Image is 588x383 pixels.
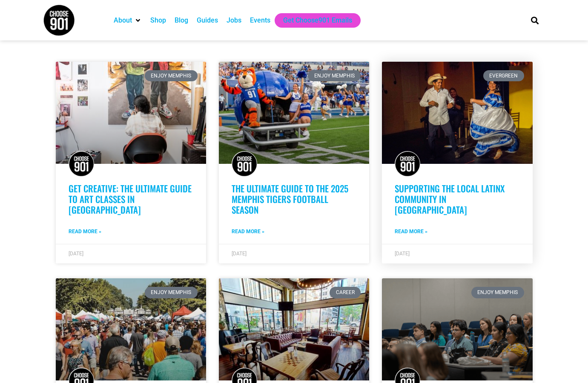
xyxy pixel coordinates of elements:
[308,70,361,81] div: Enjoy Memphis
[382,278,532,380] a: A group of students sit attentively in a lecture hall, listening to a presentation. Some have not...
[175,15,188,26] a: Blog
[232,151,257,177] img: Choose901
[330,287,361,298] div: Career
[471,287,524,298] div: Enjoy Memphis
[197,15,218,26] a: Guides
[232,182,348,216] a: The Ultimate Guide to the 2025 Memphis Tigers Football Season
[69,251,83,257] span: [DATE]
[395,251,410,257] span: [DATE]
[69,182,192,216] a: Get Creative: The Ultimate Guide to Art Classes in [GEOGRAPHIC_DATA]
[395,182,505,216] a: Supporting the Local Latinx Community in [GEOGRAPHIC_DATA]
[145,287,198,298] div: Enjoy Memphis
[250,15,270,26] a: Events
[145,70,198,81] div: Enjoy Memphis
[114,15,132,26] a: About
[219,62,369,164] a: A mascot and cheerleaders on a blue vehicle celebrate on a football field, with more cheerleaders...
[150,15,166,26] a: Shop
[69,228,101,235] a: Read more about Get Creative: The Ultimate Guide to Art Classes in Memphis
[232,228,264,235] a: Read more about The Ultimate Guide to the 2025 Memphis Tigers Football Season
[227,15,241,26] a: Jobs
[283,15,352,26] a: Get Choose901 Emails
[395,228,427,235] a: Read more about Supporting the Local Latinx Community in Memphis
[69,151,94,177] img: Choose901
[109,13,516,28] nav: Main nav
[232,251,247,257] span: [DATE]
[528,13,542,27] div: Search
[395,151,420,177] img: Choose901
[56,62,206,164] a: An artist sits in a chair painting a large portrait of two young musicians playing brass instrume...
[483,70,524,81] div: Evergreen
[109,13,146,28] div: About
